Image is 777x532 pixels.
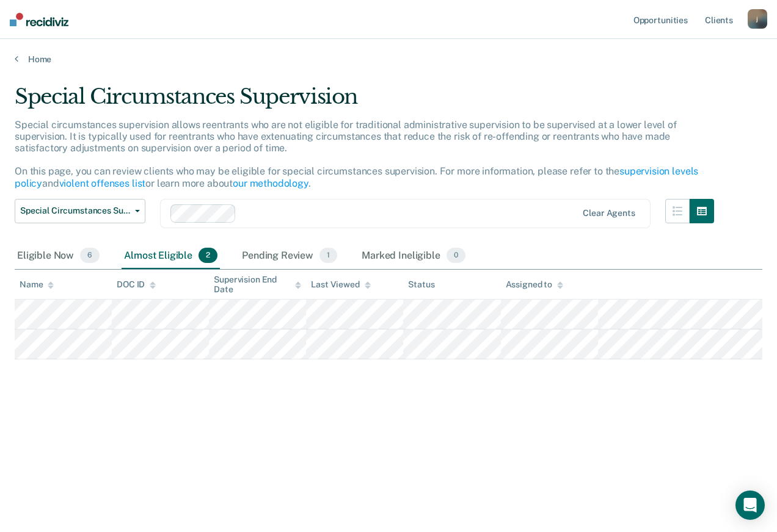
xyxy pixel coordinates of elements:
button: Special Circumstances Supervision [15,199,145,223]
button: j [748,9,767,29]
div: Special Circumstances Supervision [15,84,714,119]
div: Clear agents [583,208,635,218]
div: Open Intercom Messenger [735,491,765,520]
img: Recidiviz [10,13,68,26]
div: Assigned to [506,279,563,290]
a: supervision levels policy [15,165,698,189]
a: violent offenses list [59,178,146,189]
div: Eligible Now6 [15,243,102,270]
a: Home [15,54,762,65]
span: 1 [319,248,337,264]
span: 0 [447,248,465,264]
div: Pending Review1 [239,243,340,270]
div: Last Viewed [311,279,370,290]
div: Supervision End Date [214,275,301,295]
span: Special Circumstances Supervision [20,206,130,216]
p: Special circumstances supervision allows reentrants who are not eligible for traditional administ... [15,119,698,189]
span: 6 [80,248,100,264]
div: Name [20,279,54,290]
a: our methodology [233,178,308,189]
div: Almost Eligible2 [122,243,220,270]
div: Status [408,279,434,290]
div: Marked Ineligible0 [359,243,468,270]
div: DOC ID [117,279,156,290]
span: 2 [199,248,217,264]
